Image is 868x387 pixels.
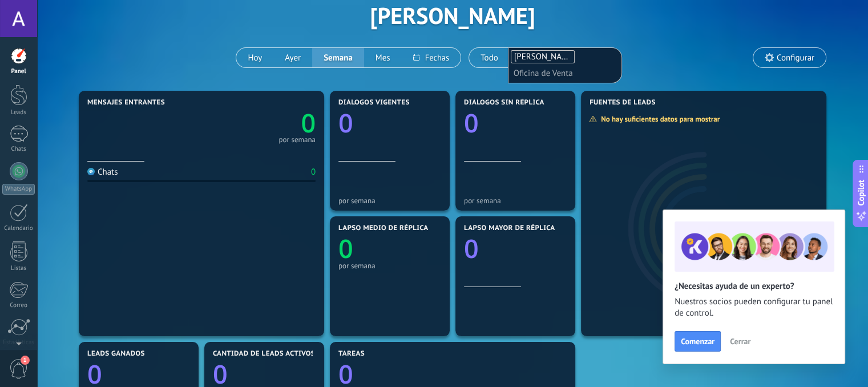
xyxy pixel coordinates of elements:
[21,356,30,365] span: 1
[338,231,353,266] text: 0
[2,68,35,75] div: Panel
[675,281,833,292] h2: ¿Necesitas ayuda de un experto?
[338,224,429,232] span: Lapso medio de réplica
[338,196,441,205] div: por semana
[364,48,402,67] button: Mes
[402,48,461,67] button: Fechas
[87,99,165,107] span: Mensajes entrantes
[278,137,316,143] div: por semana
[464,99,544,107] span: Diálogos sin réplica
[510,48,596,67] button: Elija un usuario[PERSON_NAME]Oficina de Venta
[301,106,316,140] text: 0
[87,167,118,178] div: Chats
[312,48,364,67] button: Semana
[514,51,576,62] span: [PERSON_NAME]
[2,225,35,232] div: Calendario
[464,196,567,205] div: por semana
[338,99,410,107] span: Diálogos vigentes
[855,180,867,206] span: Copilot
[2,184,35,195] div: WhatsApp
[469,48,510,67] button: Todo
[730,337,750,345] span: Cerrar
[464,231,479,266] text: 0
[338,106,353,140] text: 0
[273,48,312,67] button: Ayer
[2,146,35,153] div: Chats
[777,53,814,63] span: Configurar
[590,99,656,107] span: Fuentes de leads
[87,350,145,358] span: Leads ganados
[725,333,756,350] button: Cerrar
[236,48,273,67] button: Hoy
[87,168,95,175] img: Chats
[213,350,315,358] span: Cantidad de leads activos
[675,296,833,319] span: Nuestros socios pueden configurar tu panel de control.
[2,109,35,116] div: Leads
[675,331,721,352] button: Comenzar
[2,265,35,272] div: Listas
[311,167,316,178] div: 0
[201,106,316,140] a: 0
[464,224,555,232] span: Lapso mayor de réplica
[589,114,728,124] div: No hay suficientes datos para mostrar
[338,261,441,270] div: por semana
[2,302,35,309] div: Correo
[681,337,714,345] span: Comenzar
[338,350,365,358] span: Tareas
[464,106,479,140] text: 0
